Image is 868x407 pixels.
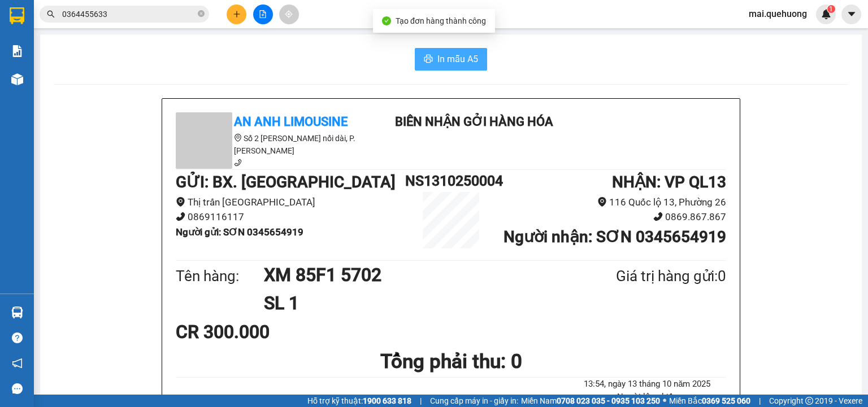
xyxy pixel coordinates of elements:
[176,173,396,191] b: GỬI : BX. [GEOGRAPHIC_DATA]
[10,7,24,24] img: logo-vxr
[234,134,242,142] span: environment
[521,395,660,407] span: Miền Nam
[279,5,299,24] button: aim
[176,318,357,346] div: CR 300.000
[663,399,666,403] span: ⚪️
[597,197,607,207] span: environment
[759,395,761,407] span: |
[11,73,23,85] img: warehouse-icon
[568,378,726,391] li: 13:54, ngày 13 tháng 10 năm 2025
[827,5,835,13] sup: 1
[405,170,497,192] h1: NS1310250004
[176,226,303,238] b: Người gửi : SƠN 0345654919
[176,346,726,377] h1: Tổng phải thu: 0
[847,9,857,19] span: caret-down
[363,396,411,405] strong: 1900 633 818
[12,383,23,394] span: message
[233,10,241,18] span: plus
[561,265,726,288] div: Giá trị hàng gửi: 0
[259,10,267,18] span: file-add
[382,16,391,25] span: check-circle
[12,358,23,369] span: notification
[841,5,861,24] button: caret-down
[437,52,478,66] span: In mẫu A5
[497,195,726,210] li: 116 Quốc lộ 13, Phường 26
[307,395,411,407] span: Hỗ trợ kỹ thuật:
[11,307,23,318] img: warehouse-icon
[497,209,726,225] li: 0869.867.867
[11,45,23,57] img: solution-icon
[176,212,185,221] span: phone
[424,54,433,65] span: printer
[264,261,561,289] h1: XM 85F1 5702
[805,397,813,405] span: copyright
[829,5,833,13] span: 1
[395,115,553,129] b: Biên nhận gởi hàng hóa
[653,212,663,221] span: phone
[415,48,487,71] button: printerIn mẫu A5
[198,9,205,20] span: close-circle
[285,10,293,18] span: aim
[740,7,816,21] span: mai.quehuong
[264,289,561,317] h1: SL 1
[612,173,726,191] b: NHẬN : VP QL13
[62,8,196,20] input: Tìm tên, số ĐT hoặc mã đơn
[702,396,750,405] strong: 0369 525 060
[253,5,273,24] button: file-add
[430,395,518,407] span: Cung cấp máy in - giấy in:
[234,115,348,129] b: An Anh Limousine
[821,9,831,19] img: icon-new-feature
[568,391,726,404] li: Người lập phiếu
[176,265,264,288] div: Tên hàng:
[396,16,486,25] span: Tạo đơn hàng thành công
[234,159,242,167] span: phone
[669,395,750,407] span: Miền Bắc
[420,395,422,407] span: |
[227,5,246,24] button: plus
[198,10,205,17] span: close-circle
[176,197,185,207] span: environment
[176,195,405,210] li: Thị trấn [GEOGRAPHIC_DATA]
[504,227,726,246] b: Người nhận : SƠN 0345654919
[557,396,660,405] strong: 0708 023 035 - 0935 103 250
[176,209,405,225] li: 0869116117
[176,132,379,157] li: Số 2 [PERSON_NAME] nối dài, P. [PERSON_NAME]
[47,10,55,18] span: search
[12,332,23,343] span: question-circle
